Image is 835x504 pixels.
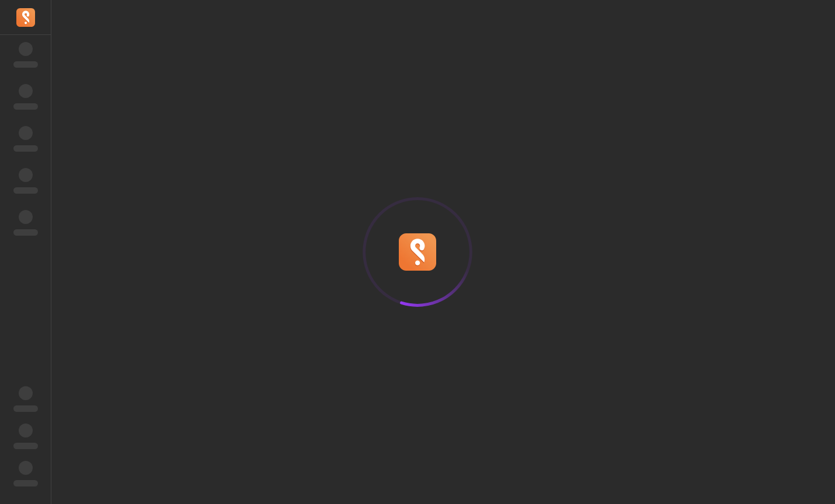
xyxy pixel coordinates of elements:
[13,61,38,68] span: ‌
[13,443,38,449] span: ‌
[19,42,33,56] span: ‌
[13,229,38,236] span: ‌
[19,461,33,475] span: ‌
[19,126,33,140] span: ‌
[13,103,38,110] span: ‌
[19,84,33,98] span: ‌
[19,168,33,182] span: ‌
[19,386,33,400] span: ‌
[13,187,38,194] span: ‌
[19,423,33,437] span: ‌
[13,145,38,152] span: ‌
[13,480,38,487] span: ‌
[13,405,38,412] span: ‌
[19,210,33,224] span: ‌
